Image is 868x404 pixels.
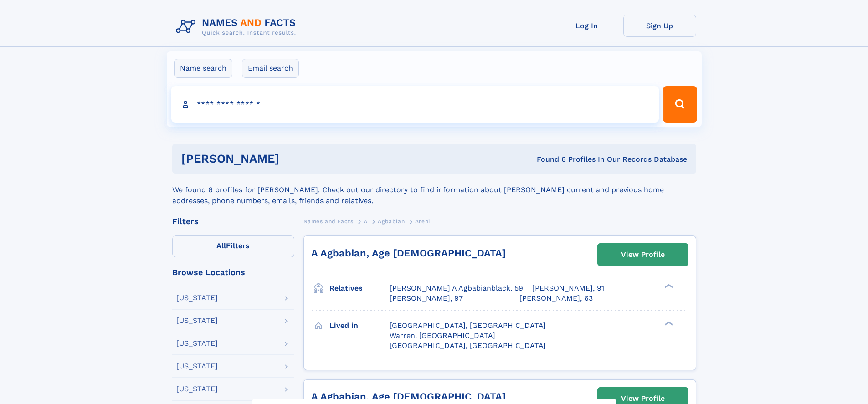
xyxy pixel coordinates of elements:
div: Found 6 Profiles In Our Records Database [408,154,687,164]
div: ❯ [663,283,673,289]
span: Warren, [GEOGRAPHIC_DATA] [390,331,495,340]
a: Names and Facts [303,215,354,227]
div: Browse Locations [172,268,294,276]
a: Agbabian [378,215,405,227]
span: All [216,241,226,250]
a: [PERSON_NAME], 91 [532,283,604,293]
div: Filters [172,217,294,225]
div: View Profile [621,244,665,265]
h3: Relatives [329,281,390,296]
label: Name search [174,59,232,78]
a: Sign Up [623,15,696,37]
div: [US_STATE] [176,363,218,370]
div: [US_STATE] [176,340,218,347]
label: Filters [172,235,294,257]
h1: [PERSON_NAME] [181,153,408,164]
a: Log In [550,15,623,37]
a: A Agbabian, Age [DEMOGRAPHIC_DATA] [311,391,506,402]
span: [GEOGRAPHIC_DATA], [GEOGRAPHIC_DATA] [390,341,546,350]
a: [PERSON_NAME], 63 [519,293,593,303]
label: Email search [242,59,299,78]
button: Search Button [663,86,697,123]
a: View Profile [598,244,688,266]
span: [GEOGRAPHIC_DATA], [GEOGRAPHIC_DATA] [390,321,546,330]
h3: Lived in [329,318,390,333]
a: A [364,215,368,227]
a: [PERSON_NAME] A Agbabianblack, 59 [390,283,523,293]
div: [US_STATE] [176,385,218,393]
div: ❯ [663,320,673,326]
a: [PERSON_NAME], 97 [390,293,463,303]
input: search input [171,86,659,123]
span: Agbabian [378,218,405,225]
a: A Agbabian, Age [DEMOGRAPHIC_DATA] [311,247,506,259]
div: [US_STATE] [176,317,218,324]
div: [US_STATE] [176,294,218,302]
img: Logo Names and Facts [172,15,303,39]
div: We found 6 profiles for [PERSON_NAME]. Check out our directory to find information about [PERSON_... [172,174,696,206]
span: Areni [415,218,430,225]
span: A [364,218,368,225]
